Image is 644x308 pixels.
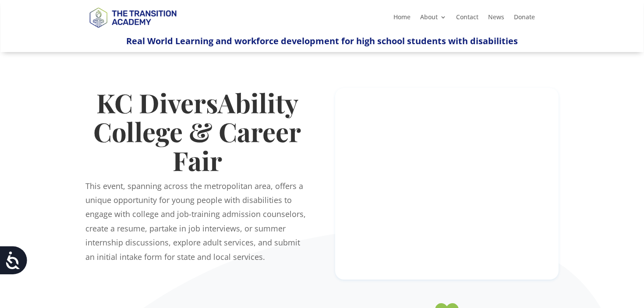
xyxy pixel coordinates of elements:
a: Contact [456,14,478,24]
span: This event, spanning across the metropolitan area, offers a unique opportunity for young people w... [85,181,306,262]
a: Logo-Noticias [85,26,180,35]
iframe: 2024 KC DiversAbility College and Career Fair: Recap video [353,147,541,253]
h1: KC DiversAbility College & Career Fair [85,88,309,179]
a: About [420,14,446,24]
a: News [488,14,504,24]
img: TTA Brand_TTA Primary Logo_Horizontal_Light BG [85,2,180,33]
span: Real World Learning and workforce development for high school students with disabilities [126,35,518,47]
a: Donate [514,14,535,24]
a: Home [393,14,410,24]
